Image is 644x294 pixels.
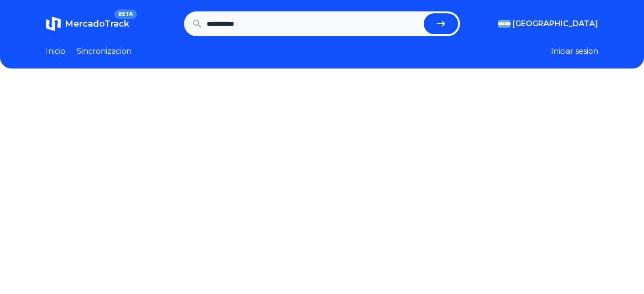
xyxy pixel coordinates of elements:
span: BETA [114,10,137,19]
a: Inicio [46,46,65,57]
img: MercadoTrack [46,16,61,31]
button: [GEOGRAPHIC_DATA] [498,18,598,29]
a: Sincronizacion [77,46,132,57]
a: MercadoTrackBETA [46,16,129,31]
button: Iniciar sesion [551,46,598,57]
span: MercadoTrack [65,19,129,29]
span: [GEOGRAPHIC_DATA] [512,18,598,29]
img: Argentina [498,20,511,28]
